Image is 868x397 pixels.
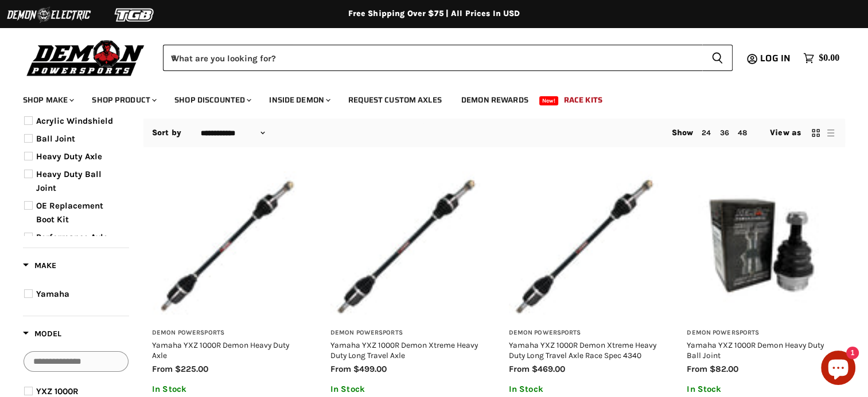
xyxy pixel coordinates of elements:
a: Shop Discounted [166,88,258,112]
inbox-online-store-chat: Shopify online store chat [818,351,859,388]
a: Race Kits [555,88,611,112]
a: Yamaha YXZ 1000R Demon Heavy Duty Axle [152,340,289,360]
span: Log in [760,51,791,65]
span: from [152,364,173,374]
img: Yamaha YXZ 1000R Demon Xtreme Heavy Duty Long Travel Axle Race Spec 4340 [509,171,659,321]
a: 36 [719,128,729,137]
nav: Collection utilities [143,119,845,147]
button: Filter by Model [23,328,61,343]
span: Performance Axle [36,232,108,242]
img: Demon Electric Logo 2 [6,4,92,26]
a: Shop Product [83,88,164,112]
h3: Demon Powersports [687,329,836,337]
button: Filter by Make [23,260,56,274]
a: Yamaha YXZ 1000R Demon Xtreme Heavy Duty Long Travel Axle [330,340,478,360]
img: TGB Logo 2 [92,4,178,26]
img: Yamaha YXZ 1000R Demon Heavy Duty Axle [152,171,302,321]
img: Demon Powersports [23,37,149,78]
span: Acrylic Windshield [36,116,113,126]
button: grid view [810,127,822,139]
span: $225.00 [175,364,208,374]
label: Sort by [152,128,181,137]
form: Product [163,45,733,71]
span: Make [23,261,56,270]
span: Yamaha [36,289,69,299]
h3: Demon Powersports [330,329,480,337]
a: Log in [755,53,797,64]
span: $0.00 [819,53,839,64]
button: Search [702,45,733,71]
span: $82.00 [710,364,738,374]
p: In Stock [687,384,836,394]
a: Yamaha YXZ 1000R Demon Xtreme Heavy Duty Long Travel Axle Race Spec 4340 [509,340,656,360]
span: $469.00 [532,364,565,374]
span: from [509,364,530,374]
input: Search Options [24,351,129,372]
span: $499.00 [353,364,387,374]
p: In Stock [330,384,480,394]
a: Request Custom Axles [340,88,450,112]
span: New! [539,96,559,105]
span: Heavy Duty Ball Joint [36,169,102,193]
span: from [687,364,707,374]
span: View as [770,128,801,137]
button: list view [825,127,836,139]
p: In Stock [152,384,302,394]
img: Yamaha YXZ 1000R Demon Xtreme Heavy Duty Long Travel Axle [330,171,480,321]
input: When autocomplete results are available use up and down arrows to review and enter to select [163,45,702,71]
span: Ball Joint [36,133,75,144]
a: 24 [702,128,711,137]
a: Yamaha YXZ 1000R Demon Heavy Duty Ball Joint [687,340,824,360]
h3: Demon Powersports [152,329,302,337]
span: OE Replacement Boot Kit [36,201,103,225]
span: Show [672,128,694,137]
span: from [330,364,351,374]
a: Inside Demon [260,88,337,112]
a: Demon Rewards [453,88,537,112]
a: $0.00 [797,50,845,66]
ul: Main menu [14,84,836,112]
span: Heavy Duty Axle [36,151,102,162]
span: YXZ 1000R [36,386,79,396]
h3: Demon Powersports [509,329,659,337]
p: In Stock [509,384,659,394]
a: 48 [738,128,747,137]
a: Shop Make [14,88,81,112]
span: Model [23,329,61,339]
img: Yamaha YXZ 1000R Demon Heavy Duty Ball Joint [687,171,836,321]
